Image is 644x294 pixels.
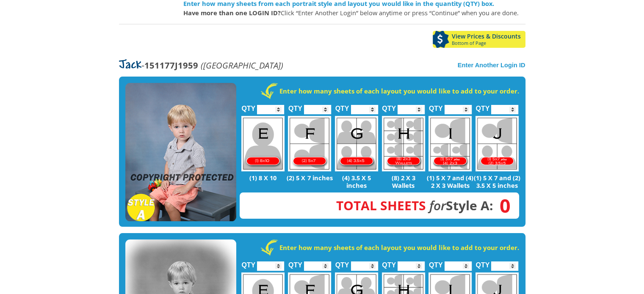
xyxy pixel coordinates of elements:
p: (8) 2 X 3 Wallets [380,174,427,189]
label: QTY [288,96,302,116]
img: I [428,116,472,171]
label: QTY [475,96,489,116]
label: QTY [382,252,396,273]
label: QTY [335,252,349,273]
p: (1) 5 X 7 and (4) 2 X 3 Wallets [427,174,474,189]
p: - [119,60,283,70]
a: View Prices & DiscountsBottom of Page [433,31,525,48]
strong: 151177J1959 [144,59,198,71]
strong: Enter how many sheets of each layout you would like to add to your order. [279,87,519,95]
em: for [429,197,446,214]
img: STYLE A [125,83,236,222]
strong: Enter how many sheets of each layout you would like to add to your order. [279,243,519,252]
label: QTY [429,96,443,116]
p: (1) 5 X 7 and (2) 3.5 X 5 inches [474,174,521,189]
img: F [288,116,331,171]
label: QTY [429,252,443,273]
img: G [335,116,378,171]
em: ([GEOGRAPHIC_DATA]) [201,59,283,71]
span: Bottom of Page [452,41,525,46]
label: QTY [382,96,396,116]
a: Enter Another Login ID [458,62,525,69]
p: (2) 5 X 7 inches [286,174,333,181]
img: J [475,116,519,171]
p: (1) 8 X 10 [240,174,287,181]
span: Jack [119,59,141,72]
strong: Style A: [336,197,493,214]
img: E [241,116,285,171]
label: QTY [241,96,255,116]
span: 0 [493,201,511,210]
p: Click “Enter Another Login” below anytime or press “Continue” when you are done. [183,8,525,17]
label: QTY [475,252,489,273]
label: QTY [241,252,255,273]
img: H [382,116,425,171]
label: QTY [288,252,302,273]
strong: Have more than one LOGIN ID? [183,8,281,17]
label: QTY [335,96,349,116]
span: Total Sheets [336,197,426,214]
p: (4) 3.5 X 5 inches [333,174,380,189]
